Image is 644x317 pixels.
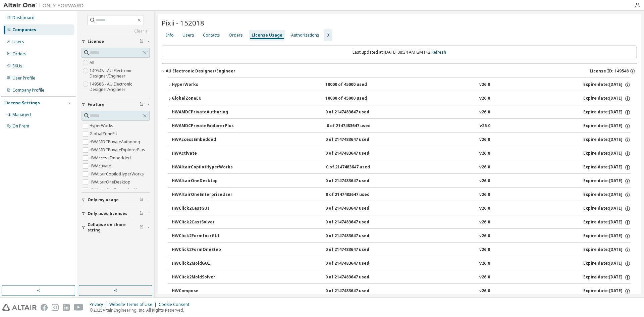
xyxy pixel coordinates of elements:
a: Clear all [82,29,150,34]
img: linkedin.svg [63,304,70,311]
div: User Profile [12,75,35,81]
span: Collapse on share string [88,222,140,233]
div: AU Electronic Designer/Engineer [166,68,235,74]
div: HWClick2MoldGUI [172,261,232,267]
button: Only used licenses [82,206,150,221]
img: facebook.svg [41,304,48,311]
button: Feature [82,97,150,112]
div: HWAccessEmbedded [172,137,232,143]
div: 0 of 2147483647 used [325,219,386,225]
div: 0 of 2147483647 used [325,178,386,184]
button: HWAccessEmbedded0 of 2147483647 usedv26.0Expire date:[DATE] [172,133,631,147]
div: Expire date: [DATE] [583,178,631,184]
div: Dashboard [12,15,35,20]
div: v26.0 [480,123,490,129]
div: HWAMDCPrivateAuthoring [172,109,232,115]
div: Users [12,39,24,45]
div: v26.0 [479,288,490,294]
div: HWClick2FormOneStep [172,247,232,253]
button: HWAMDCPrivateExplorerPlus0 of 2147483647 usedv26.0Expire date:[DATE] [172,119,631,134]
div: HWClick2CastSolver [172,219,232,225]
div: v26.0 [479,192,490,198]
label: HWAMDCPrivateExplorerPlus [90,146,147,154]
div: HWCompose [172,288,232,294]
label: HWActivate [90,162,112,170]
div: Expire date: [DATE] [583,206,631,212]
div: 0 of 2147483647 used [325,137,386,143]
div: 0 of 2147483647 used [325,247,386,253]
div: v26.0 [479,261,490,267]
div: GlobalZoneEU [172,96,232,102]
div: Expire date: [DATE] [583,261,631,267]
div: Contacts [203,33,220,38]
button: HWAltairOneDesktop0 of 2147483647 usedv26.0Expire date:[DATE] [172,174,631,189]
span: Pixii - 152018 [162,18,204,28]
div: Website Terms of Use [109,302,159,307]
div: On Prem [12,123,29,129]
div: Expire date: [DATE] [583,288,631,294]
div: 0 of 2147483647 used [326,164,386,170]
div: Expire date: [DATE] [583,137,631,143]
label: HWAltairOneEnterpriseUser [90,186,145,194]
div: v26.0 [479,109,490,115]
label: HyperWorks [90,122,115,130]
div: 0 of 2147483647 used [325,109,386,115]
div: Expire date: [DATE] [583,192,631,198]
div: Expire date: [DATE] [583,151,631,157]
div: Expire date: [DATE] [583,164,631,170]
button: Collapse on share string [82,220,150,235]
img: youtube.svg [74,304,84,311]
a: Refresh [431,49,446,55]
span: Clear filter [140,102,144,107]
button: HWClick2MoldGUI0 of 2147483647 usedv26.0Expire date:[DATE] [172,256,631,271]
span: Clear filter [140,225,144,230]
div: HWClick2CastGUI [172,206,232,212]
span: License ID: 149548 [590,68,629,74]
p: © 2025 Altair Engineering, Inc. All Rights Reserved. [90,307,193,313]
button: HyperWorks10000 of 45000 usedv26.0Expire date:[DATE] [168,77,631,92]
div: v26.0 [479,219,490,225]
button: HWClick2CastGUI0 of 2147483647 usedv26.0Expire date:[DATE] [172,201,631,216]
span: Clear filter [140,197,144,203]
div: v26.0 [479,151,490,157]
button: HWClick2FormOneStep0 of 2147483647 usedv26.0Expire date:[DATE] [172,243,631,257]
button: AU Electronic Designer/EngineerLicense ID: 149548 [162,64,637,78]
div: HWAltairCopilotHyperWorks [172,164,233,170]
div: Expire date: [DATE] [583,233,631,239]
span: License [88,39,104,44]
img: instagram.svg [52,304,59,311]
label: 149588 - AU Electronic Designer/Engineer [90,80,150,94]
button: HWClick2CastSolver0 of 2147483647 usedv26.0Expire date:[DATE] [172,215,631,230]
button: HWClick2FormIncrGUI0 of 2147483647 usedv26.0Expire date:[DATE] [172,229,631,244]
span: Feature [88,102,105,107]
span: Clear filter [140,39,144,44]
button: HWCompose0 of 2147483647 usedv26.0Expire date:[DATE] [172,284,631,299]
button: HWClick2MoldSolver0 of 2147483647 usedv26.0Expire date:[DATE] [172,270,631,285]
div: Last updated at: [DATE] 08:34 AM GMT+2 [162,45,637,59]
div: License Settings [4,100,40,106]
div: Cookie Consent [159,302,193,307]
div: 10000 of 45000 used [325,82,386,88]
div: Companies [12,27,36,33]
label: HWAccessEmbedded [90,154,132,162]
div: Expire date: [DATE] [583,123,631,129]
div: 0 of 2147483647 used [325,288,386,294]
div: v26.0 [479,178,490,184]
div: HWAltairOneDesktop [172,178,232,184]
div: HWClick2MoldSolver [172,274,232,280]
div: Info [166,33,174,38]
label: HWAltairOneDesktop [90,178,132,186]
div: Expire date: [DATE] [583,247,631,253]
span: Only used licenses [88,211,127,216]
div: 0 of 2147483647 used [325,261,386,267]
button: License [82,34,150,49]
div: Expire date: [DATE] [583,109,631,115]
div: HWActivate [172,151,232,157]
button: HWAltairCopilotHyperWorks0 of 2147483647 usedv26.0Expire date:[DATE] [172,160,631,175]
div: Managed [12,112,31,117]
div: 10000 of 45000 used [325,96,386,102]
div: 0 of 2147483647 used [326,192,386,198]
div: Company Profile [12,88,44,93]
label: All [90,59,96,67]
div: 0 of 2147483647 used [325,151,386,157]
